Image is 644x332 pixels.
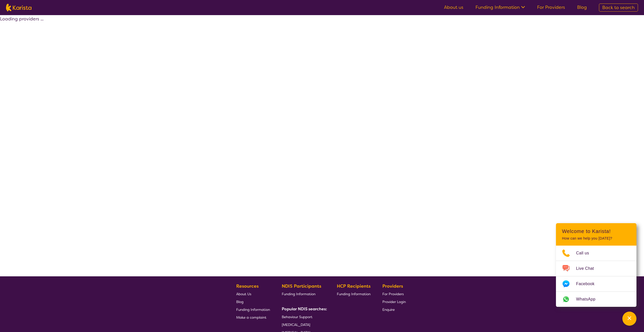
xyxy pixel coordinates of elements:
span: Call us [576,249,595,257]
a: About us [444,4,463,10]
span: Behaviour Support [282,315,312,319]
span: Funding Information [236,307,270,312]
a: About Us [236,290,270,298]
a: [MEDICAL_DATA] [282,321,325,328]
b: NDIS Participants [282,283,321,289]
button: Channel Menu [622,312,636,326]
a: Funding Information [475,4,525,10]
b: Popular NDIS searches: [282,306,327,312]
a: Behaviour Support [282,313,325,321]
img: Karista logo [6,4,31,11]
a: Funding Information [282,290,325,298]
span: Provider Login [382,300,406,304]
div: Channel Menu [556,223,636,307]
a: Back to search [599,4,638,12]
span: Enquire [382,307,395,312]
span: For Providers [382,292,404,296]
b: Resources [236,283,259,289]
b: HCP Recipients [337,283,371,289]
p: How can we help you [DATE]? [562,236,630,241]
span: Back to search [602,5,635,11]
b: Providers [382,283,403,289]
a: Funding Information [236,306,270,313]
span: [MEDICAL_DATA] [282,322,310,327]
a: Provider Login [382,298,406,306]
a: For Providers [382,290,406,298]
a: For Providers [537,4,565,10]
span: WhatsApp [576,295,601,303]
a: Blog [577,4,587,10]
span: Make a complaint [236,315,266,320]
a: Funding Information [337,290,371,298]
a: Make a complaint [236,313,270,321]
span: Funding Information [337,292,371,296]
span: About Us [236,292,251,296]
a: Enquire [382,306,406,313]
span: Funding Information [282,292,315,296]
ul: Choose channel [556,246,636,307]
h2: Welcome to Karista! [562,228,630,234]
a: Web link opens in a new tab. [556,292,636,307]
span: Blog [236,300,244,304]
a: Blog [236,298,270,306]
span: Live Chat [576,265,600,272]
span: Facebook [576,280,600,288]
